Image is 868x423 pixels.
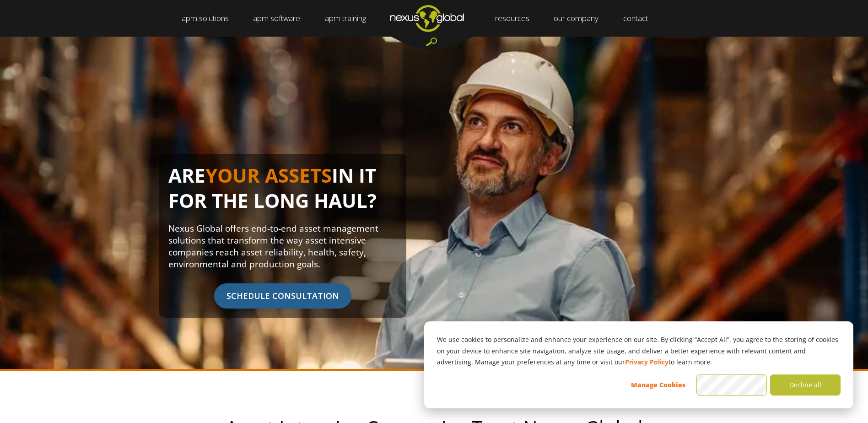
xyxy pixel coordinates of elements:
span: SCHEDULE CONSULTATION [214,283,351,309]
span: YOUR ASSETS [205,162,332,188]
button: Manage Cookies [623,374,693,396]
a: Privacy Policy [625,357,669,368]
p: We use cookies to personalize and enhance your experience on our site. By clicking “Accept All”, ... [437,334,841,368]
div: Cookie banner [424,321,853,408]
h1: ARE IN IT FOR THE LONG HAUL? [168,163,397,222]
button: Accept all [696,374,767,396]
button: Decline all [770,374,841,396]
p: Nexus Global offers end-to-end asset management solutions that transform the way asset intensive ... [168,222,397,270]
